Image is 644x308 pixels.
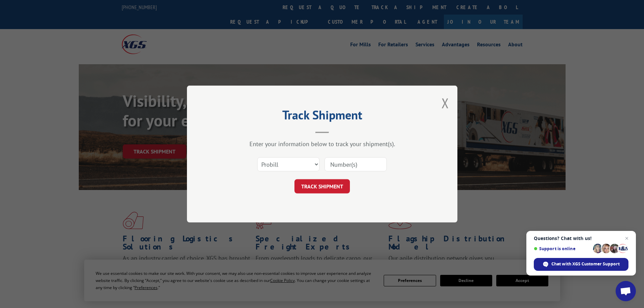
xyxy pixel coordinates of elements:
[294,179,350,193] button: TRACK SHIPMENT
[534,258,628,271] div: Chat with XGS Customer Support
[534,236,628,241] span: Questions? Chat with us!
[616,281,636,301] div: Open chat
[442,94,449,112] button: Close modal
[325,157,387,171] input: Number(s)
[221,110,424,123] h2: Track Shipment
[623,234,631,242] span: Close chat
[551,261,620,267] span: Chat with XGS Customer Support
[221,140,424,148] div: Enter your information below to track your shipment(s).
[534,246,591,251] span: Support is online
